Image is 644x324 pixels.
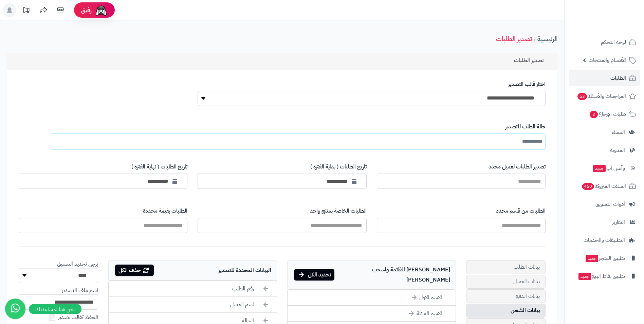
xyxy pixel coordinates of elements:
a: بيانات الطلب [466,260,546,274]
li: الحفظ كقالب تصدير [19,313,98,322]
span: الطلبات [610,73,626,83]
span: العملاء [612,127,625,137]
a: العملاء [569,124,640,140]
span: 53 [577,93,587,100]
span: أدوات التسويق [595,199,625,209]
a: المدونة [569,142,640,158]
span: جديد [578,273,591,280]
span: المدونة [610,145,625,155]
span: وآتس آب [592,163,625,173]
li: اسم العميل [109,297,277,313]
a: طلبات الإرجاع3 [569,106,640,122]
a: تصدير الطلبات [496,34,532,44]
a: الطلبات [569,70,640,86]
a: التقارير [569,214,640,230]
a: الرئيسية [537,34,557,44]
span: 3 [590,111,598,118]
label: الطلبات الخاصة بمنتج واحد [198,207,366,215]
span: المراجعات والأسئلة [577,91,626,101]
a: تطبيق المتجرجديد [569,250,640,266]
span: جديد [586,255,598,262]
span: جديد [593,165,606,172]
div: تحديد الكل [294,269,334,281]
span: 460 [582,183,594,190]
label: الطلبات من قسم محدد [377,207,546,215]
label: الطلبات بقيمة محددة [19,207,187,215]
span: تطبيق نقاط البيع [578,271,625,281]
div: حذف الكل [115,265,154,276]
span: السلات المتروكة [581,181,626,191]
div: [PERSON_NAME] القائمة واسحب [PERSON_NAME] [287,260,456,289]
a: المراجعات والأسئلة53 [569,88,640,104]
li: رقم الطلب [109,281,277,297]
a: بيانات الشحن [466,304,546,318]
span: رفيق [81,6,92,14]
span: الأقسام والمنتجات [589,55,626,65]
a: بيانات العميل [466,275,546,289]
div: البيانات المحددة للتصدير [108,260,277,281]
span: طلبات الإرجاع [589,109,626,119]
span: لوحة التحكم [601,37,626,47]
li: يرجى تحديد التنسيق [19,260,98,283]
label: تاريخ الطلبات ( بداية الفترة ) [198,163,366,171]
li: الاسم الاول [288,290,456,306]
span: التقارير [612,217,625,227]
label: حالة الطلب للتصدير [63,123,546,131]
label: تاريخ الطلبات ( نهاية الفترة ) [19,163,187,171]
h3: تصدير الطلبات [514,57,552,64]
a: تطبيق نقاط البيعجديد [569,268,640,284]
img: ai-face.png [94,3,108,17]
a: أدوات التسويق [569,196,640,212]
a: السلات المتروكة460 [569,178,640,194]
a: التطبيقات والخدمات [569,232,640,248]
a: لوحة التحكم [569,34,640,50]
label: اختار قالب التصدير [198,80,546,88]
span: تطبيق المتجر [585,253,625,263]
a: تحديثات المنصة [18,3,35,19]
li: اسم ملف التصدير [19,287,98,310]
li: الاسم العائلة [288,306,456,322]
a: بيانات الدفع [466,289,546,303]
a: وآتس آبجديد [569,160,640,176]
span: التطبيقات والخدمات [584,235,625,245]
label: تصدير الطلبات لعميل محدد [377,163,546,171]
